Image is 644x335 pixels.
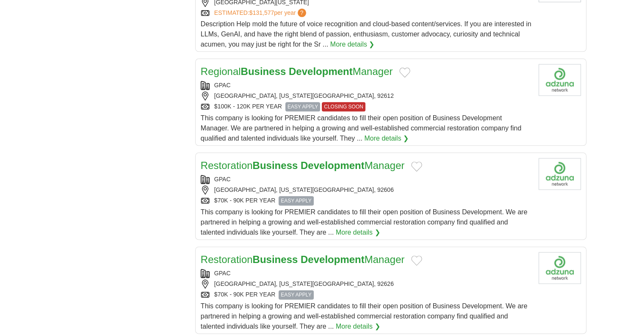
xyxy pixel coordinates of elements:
div: $70K - 90K PER YEAR [201,196,532,205]
a: More details ❯ [336,227,380,238]
img: Company logo [539,158,581,190]
img: Company logo [539,252,581,284]
span: This company is looking for PREMIER candidates to fill their open position of Business Developmen... [201,302,528,330]
button: Add to favorite jobs [411,255,422,266]
strong: Business [253,160,298,171]
span: This company is looking for PREMIER candidates to fill their open position of Business Developmen... [201,208,528,236]
a: RestorationBusiness DevelopmentManager [201,160,405,171]
strong: Development [301,160,365,171]
strong: Business [241,66,286,77]
a: More details ❯ [336,321,380,332]
span: EASY APPLY [279,196,313,205]
div: $70K - 90K PER YEAR [201,290,532,299]
span: Description Help mold the future of voice recognition and cloud-based content/services. If you ar... [201,20,531,48]
span: EASY APPLY [279,290,313,299]
strong: Development [289,66,353,77]
button: Add to favorite jobs [399,67,410,78]
div: [GEOGRAPHIC_DATA], [US_STATE][GEOGRAPHIC_DATA], 92606 [201,185,532,194]
div: [GEOGRAPHIC_DATA], [US_STATE][GEOGRAPHIC_DATA], 92626 [201,280,532,288]
a: RegionalBusiness DevelopmentManager [201,66,393,77]
a: RestorationBusiness DevelopmentManager [201,254,405,265]
div: GPAC [201,175,532,184]
strong: Business [253,254,298,265]
a: ESTIMATED:$131,577per year? [214,8,308,17]
img: Company logo [539,64,581,96]
div: GPAC [201,269,532,278]
a: More details ❯ [364,133,409,144]
div: GPAC [201,81,532,90]
span: CLOSING SOON [322,102,365,111]
span: EASY APPLY [285,102,320,111]
span: $131,577 [249,9,274,16]
a: More details ❯ [330,39,375,50]
span: ? [298,8,306,17]
strong: Development [301,254,365,265]
button: Add to favorite jobs [411,161,422,172]
div: [GEOGRAPHIC_DATA], [US_STATE][GEOGRAPHIC_DATA], 92612 [201,91,532,100]
span: This company is looking for PREMIER candidates to fill their open position of Business Developmen... [201,114,521,142]
div: $100K - 120K PER YEAR [201,102,532,111]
